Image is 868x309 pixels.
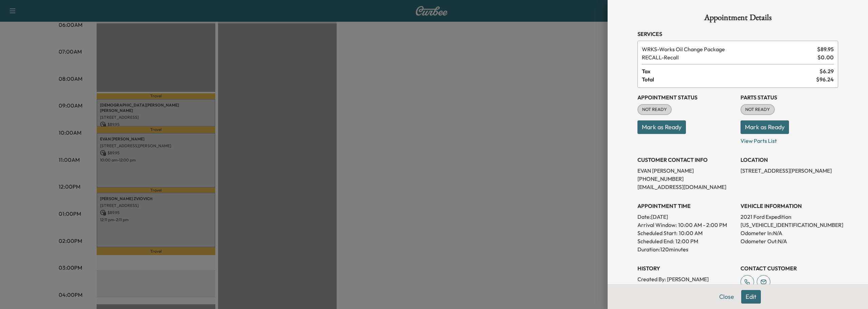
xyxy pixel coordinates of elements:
p: Arrival Window: [637,221,735,229]
h3: Appointment Status [637,93,735,101]
h3: CUSTOMER CONTACT INFO [637,156,735,164]
p: Created At : [DATE] 10:03:36 AM [637,283,735,291]
p: Created By : [PERSON_NAME] [637,275,735,283]
h3: VEHICLE INFORMATION [741,202,838,210]
span: NOT READY [638,106,671,113]
p: Scheduled Start: [637,229,677,237]
button: Edit [741,290,761,304]
span: $ 6.29 [820,67,834,75]
h3: CONTACT CUSTOMER [741,264,838,272]
span: 10:00 AM - 2:00 PM [678,221,727,229]
p: [EMAIL_ADDRESS][DOMAIN_NAME] [637,183,735,191]
h3: Services [637,30,838,38]
h1: Appointment Details [637,14,838,24]
p: Odometer In: N/A [741,229,838,237]
h3: Parts Status [741,93,838,101]
p: 10:00 AM [679,229,703,237]
span: $ 96.24 [816,75,834,83]
button: Mark as Ready [741,120,789,134]
p: 2021 Ford Expedition [741,213,838,221]
p: EVAN [PERSON_NAME] [637,167,735,175]
span: $ 0.00 [817,53,834,61]
h3: LOCATION [741,156,838,164]
p: Duration: 120 minutes [637,245,735,253]
span: $ 89.95 [817,45,834,53]
h3: APPOINTMENT TIME [637,202,735,210]
p: [STREET_ADDRESS][PERSON_NAME] [741,167,838,175]
h3: History [637,264,735,272]
button: Mark as Ready [637,120,686,134]
span: Works Oil Change Package [642,45,814,53]
p: 12:00 PM [675,237,698,245]
p: [US_VEHICLE_IDENTIFICATION_NUMBER] [741,221,838,229]
button: Close [715,290,738,304]
p: Date: [DATE] [637,213,735,221]
p: Scheduled End: [637,237,674,245]
span: Tax [642,67,820,75]
p: [PHONE_NUMBER] [637,175,735,183]
span: Recall [642,53,815,61]
span: Total [642,75,816,83]
p: View Parts List [741,134,838,145]
span: NOT READY [741,106,774,113]
p: Odometer Out: N/A [741,237,838,245]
